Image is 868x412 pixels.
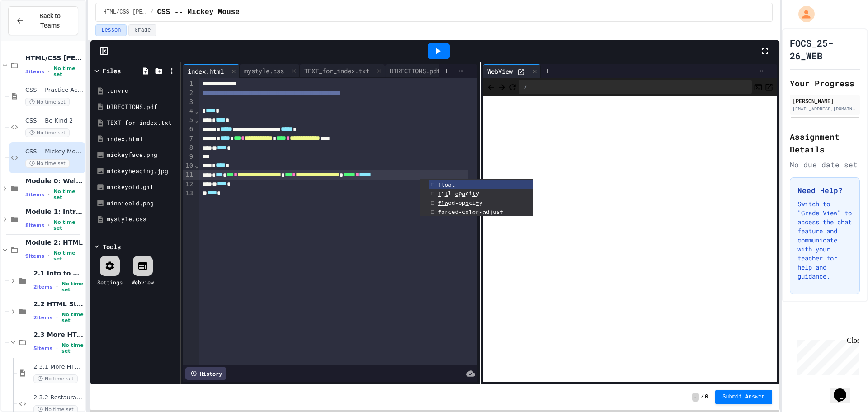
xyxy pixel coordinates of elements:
span: f [438,209,441,216]
button: Grade [128,24,156,36]
span: 2.1 Into to HTML [33,269,84,277]
div: [EMAIL_ADDRESS][DOMAIN_NAME] [793,105,857,112]
div: 5 [183,116,194,125]
span: o [455,190,458,197]
div: 4 [183,107,194,116]
span: No time set [53,189,84,200]
span: 3 items [25,69,44,75]
span: f [438,190,441,197]
div: Settings [97,278,123,286]
div: mystyle.css [240,64,300,78]
span: Module 0: Welcome to Web Development [25,177,84,185]
span: 2.2 HTML Structure [33,300,84,308]
div: 6 [183,125,194,134]
span: • [56,283,58,290]
span: 8 items [25,223,44,228]
div: WebView [483,64,541,78]
span: - [692,393,699,402]
div: 8 [183,143,194,152]
div: 9 [183,152,194,161]
div: mystyle.css [240,66,288,76]
span: CSS -- Practice Activity 1 [25,86,84,94]
span: float [438,181,455,188]
span: Submit Answer [722,393,765,401]
div: mystyle.css [107,215,177,224]
div: .envrc [107,86,177,95]
h2: Assignment Details [790,130,860,156]
span: CSS -- Mickey Mouse [157,7,239,18]
span: t [472,190,476,197]
div: index.html [183,64,240,78]
span: No time set [61,342,84,354]
div: index.html [107,135,177,144]
span: No time set [53,250,84,262]
div: Tools [103,242,121,251]
button: Lesson [95,24,127,36]
span: Module 1: Intro to the Web [25,208,84,216]
span: No time set [53,219,84,231]
iframe: chat widget [793,336,859,375]
span: Fold line [194,107,199,114]
h3: Need Help? [797,185,852,196]
button: Console [754,81,763,92]
div: Chat with us now!Close [4,4,62,57]
span: No time set [33,374,78,383]
div: DIRECTIONS.pdf [107,103,177,112]
span: • [48,252,50,260]
span: • [48,222,50,229]
div: 11 [183,170,194,180]
div: / [519,80,752,94]
span: 2 items [33,315,52,321]
div: minnieold.png [107,199,177,208]
span: 5 items [33,346,52,351]
span: Back [486,81,495,92]
div: Webview [132,278,154,286]
div: 7 [183,134,194,143]
span: 0 [705,393,708,401]
span: flo [438,199,448,206]
span: 2.3 More HTML tags [33,331,84,339]
div: 2 [183,89,194,98]
button: Submit Answer [715,390,772,404]
span: / [150,9,153,16]
span: CSS -- Be Kind 2 [25,117,84,125]
div: 1 [183,80,194,89]
span: 3 items [25,192,44,198]
p: Switch to "Grade View" to access the chat feature and communicate with your teacher for help and ... [797,199,852,281]
button: Open in new tab [764,81,774,92]
h1: FOCS_25-26_WEB [790,37,860,62]
div: DIRECTIONS.pdf [385,66,445,76]
span: Forward [497,81,506,92]
div: TEXT_for_index.txt [300,64,385,78]
span: Fold line [194,162,199,169]
div: My Account [789,4,817,24]
span: l [445,190,448,197]
span: orced-co r- djus [438,208,503,215]
div: index.html [183,66,228,76]
iframe: chat widget [830,376,859,403]
div: mickeyold.gif [107,183,177,192]
span: Back to Teams [29,11,71,30]
span: • [48,68,50,75]
span: • [56,345,58,352]
span: No time set [61,281,84,293]
div: 10 [183,161,194,170]
iframe: Web Preview [483,96,777,383]
span: No time set [61,312,84,323]
span: CSS -- Mickey Mouse [25,148,84,156]
div: TEXT_for_index.txt [300,66,374,76]
span: • [56,314,58,321]
span: No time set [25,98,70,106]
span: i l- p ci y [438,190,479,197]
div: TEXT_for_index.txt [107,118,177,128]
div: Files [103,66,121,76]
span: HTML/CSS Campbell [103,9,146,16]
h2: Your Progress [790,77,860,90]
span: HTML/CSS [PERSON_NAME] [25,54,84,62]
div: mickeyheading.jpg [107,167,177,176]
span: 2.3.2 Restaurant Menu [33,394,84,402]
div: History [185,367,226,380]
span: a [465,199,469,206]
span: / [701,393,704,401]
span: No time set [25,128,70,137]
